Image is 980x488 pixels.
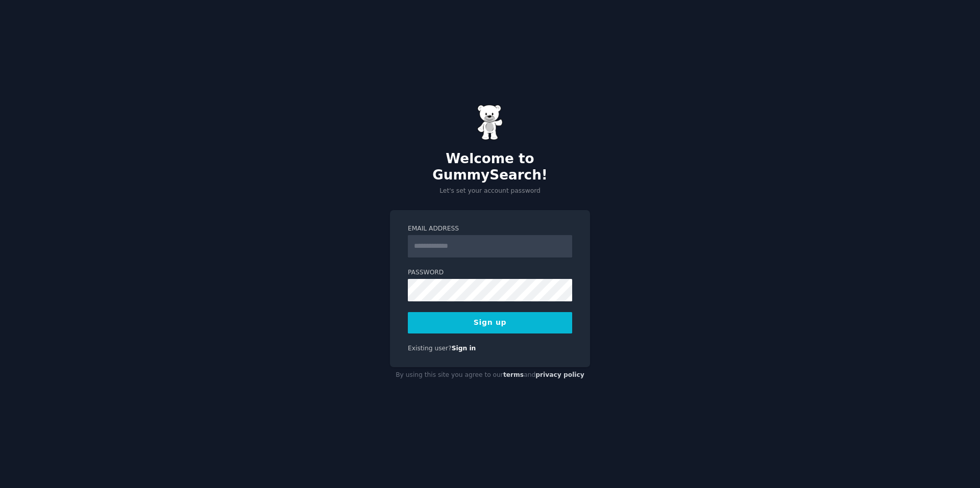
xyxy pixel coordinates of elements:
label: Password [408,268,572,277]
div: By using this site you agree to our and [390,367,590,383]
img: Gummy Bear [477,105,503,140]
h2: Welcome to GummySearch! [390,151,590,183]
label: Email Address [408,224,572,234]
a: terms [503,371,524,378]
a: Sign in [452,345,476,352]
button: Sign up [408,312,572,333]
p: Let's set your account password [390,187,590,196]
span: Existing user? [408,345,452,352]
a: privacy policy [535,371,584,378]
